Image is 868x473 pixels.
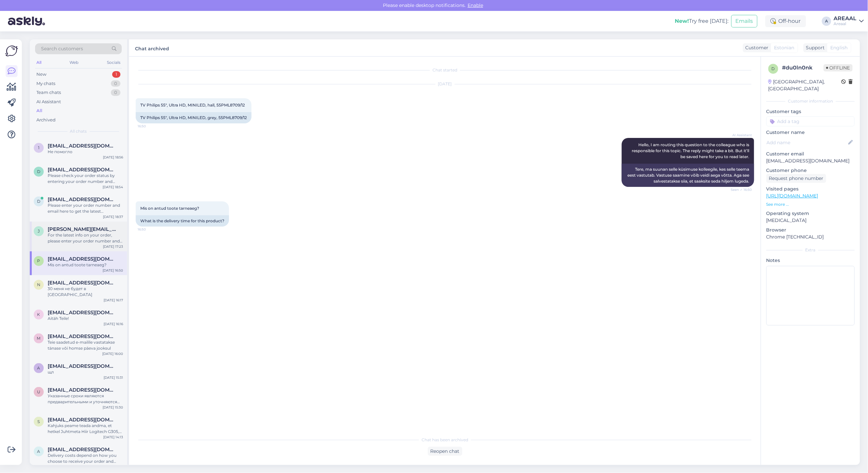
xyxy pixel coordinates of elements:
div: TV Philips 55", Ultra HD, MINILED, grey, 55PML8709/12 [136,112,251,123]
div: Customer information [766,98,855,104]
p: Customer tags [766,108,855,115]
div: [DATE] 16:17 [104,298,123,303]
div: All [36,107,42,114]
span: d [37,169,40,174]
div: Team chats [36,89,61,96]
input: Add a tag [766,116,855,126]
span: 1cooperwill@gmail.com [48,143,116,149]
span: All chats [70,128,87,134]
div: Chat started [136,67,754,73]
p: Customer name [766,129,855,136]
div: Request phone number [766,174,826,183]
a: AREAALAreaal [834,16,864,26]
div: Не помогло [48,149,123,155]
span: s [38,419,40,424]
span: supergilmanov@gmail.com [48,417,116,423]
div: 1 [112,71,120,78]
b: New! [675,18,689,24]
span: aimar.tammel1@gmail.com [48,447,116,452]
div: Off-hour [765,15,806,27]
input: Add name [767,139,847,146]
span: 1 [38,145,39,150]
span: dimitrij1@windowslive.com [48,167,116,173]
div: [DATE] 18:54 [103,185,123,190]
div: [DATE] 15:31 [104,375,123,380]
span: Hello, I am routing this question to the colleague who is responsible for this topic. The reply m... [632,142,751,159]
div: [DATE] 16:50 [103,268,123,273]
div: New [36,71,46,78]
div: For the latest info on your order, please enter your order number and email here: - [URL][DOMAIN_... [48,232,123,244]
div: [DATE] 14:13 [103,435,123,440]
div: Socials [106,58,122,67]
span: meelisk75@gmail.com [48,333,116,339]
span: AI Assistant [727,133,752,138]
div: 0 [111,89,120,96]
button: Emails [731,15,757,27]
div: All [35,58,43,67]
p: [MEDICAL_DATA] [766,217,855,224]
div: AREAAL [834,16,857,21]
span: Seen ✓ 16:50 [727,187,752,192]
div: Areaal [834,21,857,26]
div: AI Assistant [36,99,61,105]
div: щл [48,369,123,375]
span: nat.vesselova@mail.ee [48,280,116,286]
div: [DATE] 16:00 [102,351,123,356]
div: Delivery costs depend on how you choose to receive your order and how much it weighs. Here are ou... [48,452,123,464]
span: j [38,229,40,234]
img: Askly Logo [5,45,18,57]
div: Please enter your order number and email here to get the latest information on your order: - [URL... [48,202,123,214]
div: [DATE] 18:56 [103,155,123,160]
span: amqskin@gmail.com [48,363,116,369]
span: 16:50 [138,124,162,129]
span: TV Philips 55", Ultra HD, MINILED, hall, 55PML8709/12 [140,103,245,107]
span: a [37,365,40,370]
div: Kahjuks peame teada andma, et hetkel Juhtmeta Hiir Logitech G305, must, 910-005282 jõudmine meie ... [48,423,123,435]
div: What is the delivery time for this product? [136,215,229,227]
div: Teie saadetud e-mailile vastatakse tänase või homse päeva jooksul [48,339,123,351]
span: 16:50 [138,227,162,232]
p: Customer phone [766,167,855,174]
div: Extra [766,247,855,253]
span: ulyanichav@gmail.com [48,387,116,393]
div: A [822,17,831,26]
span: d [37,199,40,204]
div: Support [803,44,825,51]
div: 30 меня не будет в [GEOGRAPHIC_DATA] [48,286,123,298]
div: Aitäh Teile! [48,316,123,322]
div: Mis on antud toote tarneaeg? [48,262,123,268]
div: Archived [36,117,56,123]
div: [DATE] 15:30 [103,405,123,410]
span: p [37,258,40,263]
span: m [37,336,41,341]
div: Tere, ma suunan selle küsimuse kolleegile, kes selle teema eest vastutab. Vastuse saamine võib ve... [622,164,754,187]
span: pole@pole.ee [48,256,116,262]
div: [GEOGRAPHIC_DATA], [GEOGRAPHIC_DATA] [768,78,842,92]
a: [URL][DOMAIN_NAME] [766,193,818,199]
div: Reopen chat [428,447,462,456]
div: [DATE] 13:08 [103,464,123,469]
p: Chrome [TECHNICAL_ID] [766,234,855,240]
label: Chat archived [135,43,169,52]
span: u [37,389,40,394]
span: Search customers [41,45,83,52]
span: d2007997@gmail.com [48,196,116,202]
p: Customer email [766,150,855,157]
span: Chat has been archived [422,437,468,443]
div: Please check your order status by entering your order number and email here: - [URL][DOMAIN_NAME]... [48,173,123,185]
span: a [37,449,40,454]
div: Try free [DATE]: [675,17,729,25]
div: [DATE] 17:23 [103,244,123,249]
div: Customer [743,44,769,51]
span: k [37,312,40,317]
div: Указанные сроки являются предварительными и уточняются после оформления и оплаты заказа. Информац... [48,393,123,405]
span: Estonian [774,44,795,51]
span: kaimarjuks@gmail.com [48,310,116,316]
div: Web [69,58,80,67]
div: 0 [111,80,120,87]
p: See more ... [766,201,855,207]
span: Mis on antud toote tarneaeg? [140,206,199,211]
div: [DATE] 16:16 [104,322,123,326]
p: Notes [766,257,855,264]
span: Enable [466,2,485,8]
